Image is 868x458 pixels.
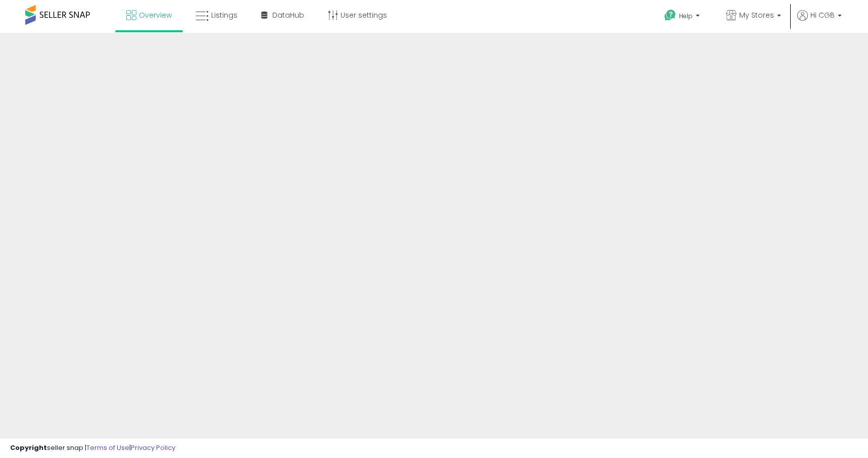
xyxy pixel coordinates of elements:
span: Help [679,12,693,20]
strong: Copyright [10,443,47,452]
span: My Stores [739,10,774,20]
a: Hi CGB [797,10,842,33]
span: DataHub [272,10,304,20]
a: Help [656,2,710,33]
a: Privacy Policy [131,443,175,452]
i: Get Help [664,9,677,22]
a: Terms of Use [86,443,129,452]
span: Overview [139,10,172,20]
span: Hi CGB [810,10,835,20]
div: seller snap | | [10,443,175,453]
span: Listings [211,10,237,20]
